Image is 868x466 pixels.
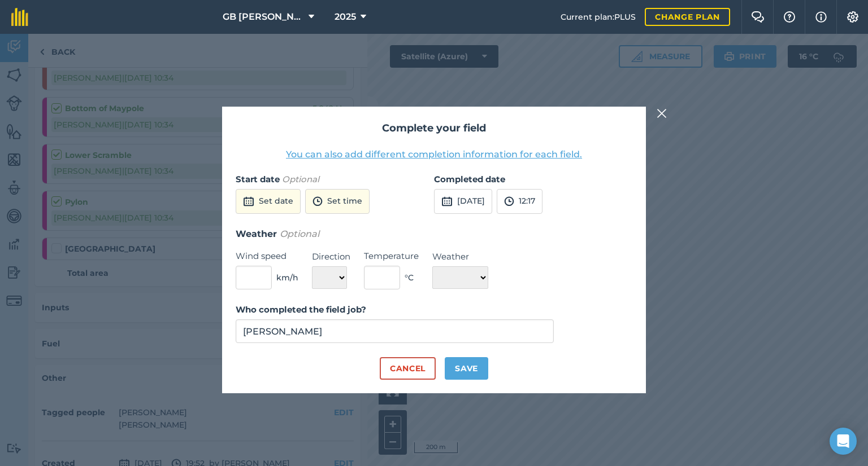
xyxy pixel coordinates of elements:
h2: Complete your field [236,120,632,137]
img: svg+xml;base64,PD94bWwgdmVyc2lvbj0iMS4wIiBlbmNvZGluZz0idXRmLTgiPz4KPCEtLSBHZW5lcmF0b3I6IEFkb2JlIE... [243,195,254,208]
img: A question mark icon [783,11,796,23]
img: svg+xml;base64,PD94bWwgdmVyc2lvbj0iMS4wIiBlbmNvZGluZz0idXRmLTgiPz4KPCEtLSBHZW5lcmF0b3I6IEFkb2JlIE... [441,195,453,208]
img: svg+xml;base64,PHN2ZyB4bWxucz0iaHR0cDovL3d3dy53My5vcmcvMjAwMC9zdmciIHdpZHRoPSIxNyIgaGVpZ2h0PSIxNy... [815,10,827,24]
button: [DATE] [434,189,492,214]
img: Two speech bubbles overlapping with the left bubble in the forefront [751,11,765,23]
div: Open Intercom Messenger [830,428,857,455]
span: GB [PERSON_NAME] Farms [223,10,304,24]
span: km/h [276,271,298,284]
strong: Start date [236,174,280,184]
label: Direction [312,250,350,263]
em: Optional [282,174,319,184]
label: Wind speed [236,249,298,263]
em: Optional [280,228,319,239]
button: You can also add different completion information for each field. [286,148,582,161]
img: svg+xml;base64,PD94bWwgdmVyc2lvbj0iMS4wIiBlbmNvZGluZz0idXRmLTgiPz4KPCEtLSBHZW5lcmF0b3I6IEFkb2JlIE... [313,195,323,208]
span: 2025 [335,10,356,24]
button: 12:17 [497,189,542,214]
span: ° C [405,271,414,284]
a: Change plan [645,8,730,26]
label: Weather [432,250,488,263]
button: Cancel [380,357,436,380]
label: Temperature [364,249,419,263]
button: Set date [236,189,301,214]
button: Set time [305,189,370,214]
img: fieldmargin Logo [11,8,28,26]
strong: Who completed the field job? [236,304,366,315]
img: svg+xml;base64,PHN2ZyB4bWxucz0iaHR0cDovL3d3dy53My5vcmcvMjAwMC9zdmciIHdpZHRoPSIyMiIgaGVpZ2h0PSIzMC... [657,107,667,120]
img: A cog icon [846,11,860,23]
img: svg+xml;base64,PD94bWwgdmVyc2lvbj0iMS4wIiBlbmNvZGluZz0idXRmLTgiPz4KPCEtLSBHZW5lcmF0b3I6IEFkb2JlIE... [504,195,514,208]
h3: Weather [236,227,632,241]
span: Current plan : PLUS [561,11,636,23]
button: Save [445,357,488,380]
strong: Completed date [434,174,505,184]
